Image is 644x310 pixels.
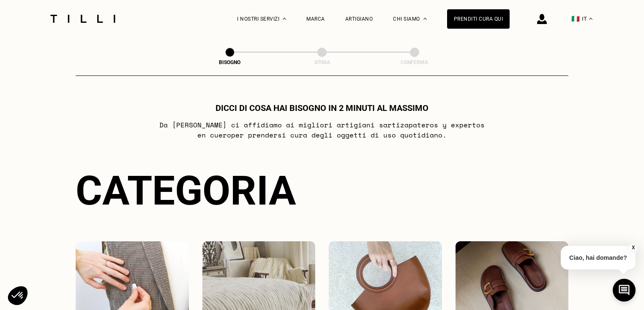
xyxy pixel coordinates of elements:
div: Categoria [76,167,568,214]
span: 🇮🇹 [571,15,580,23]
a: Marca [306,16,325,22]
img: Menu a tendina [283,18,286,20]
img: icona di accesso [537,14,547,24]
h1: Dicci di cosa hai bisogno in 2 minuti al massimo [216,103,428,113]
img: Menu a discesa su [423,18,427,20]
a: Artigiano [345,16,373,22]
img: menu déroulant [589,18,592,20]
div: Conferma [372,59,457,65]
button: X [629,243,638,252]
div: Bisogno [188,59,272,65]
p: Da [PERSON_NAME] ci affidiamo ai migliori artigiani sarti zapateros y expertos en cuero per prend... [155,120,490,140]
p: Ciao, hai domande? [561,246,636,270]
img: Logo del servizio di sartoria Tilli [47,15,118,23]
a: Prenditi cura qui [447,9,510,29]
div: Stima [280,59,364,65]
